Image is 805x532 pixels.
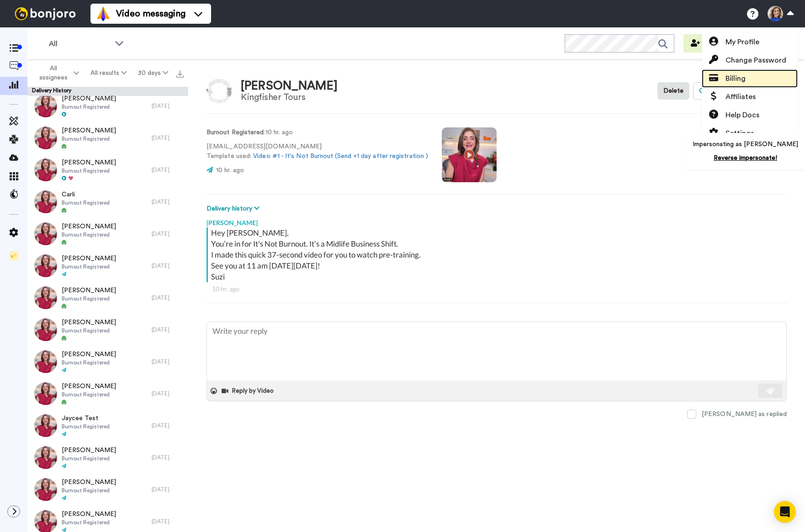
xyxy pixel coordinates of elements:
[174,66,186,80] button: Export all results that match these filters now.
[62,167,116,174] span: Burnout Registered
[62,510,116,519] span: [PERSON_NAME]
[152,454,184,461] div: [DATE]
[27,122,188,154] a: [PERSON_NAME]Burnout Registered[DATE]
[726,37,759,47] span: My Profile
[34,95,57,117] img: 143e5fca-e7b0-458f-b449-ced2254251d8-thumb.jpg
[62,286,116,295] span: [PERSON_NAME]
[34,382,57,405] img: 143e5fca-e7b0-458f-b449-ced2254251d8-thumb.jpg
[702,124,798,142] a: Settings
[62,350,116,359] span: [PERSON_NAME]
[62,455,116,462] span: Burnout Registered
[34,478,57,501] img: 143e5fca-e7b0-458f-b449-ced2254251d8-thumb.jpg
[62,190,110,199] span: Carli
[212,284,781,294] div: 10 hr. ago
[62,103,116,111] span: Burnout Registered
[152,358,184,365] div: [DATE]
[702,69,798,88] a: Billing
[62,126,116,135] span: [PERSON_NAME]
[152,390,184,397] div: [DATE]
[34,414,57,437] img: 143e5fca-e7b0-458f-b449-ced2254251d8-thumb.jpg
[27,90,188,122] a: [PERSON_NAME]Burnout Registered[DATE]
[62,327,116,334] span: Burnout Registered
[62,519,116,526] span: Burnout Registered
[62,295,116,302] span: Burnout Registered
[702,33,798,51] a: My Profile
[693,82,743,100] button: Open original
[62,446,116,455] span: [PERSON_NAME]
[241,92,338,102] div: Kingfisher Tours
[726,128,754,139] span: Settings
[152,326,184,333] div: [DATE]
[657,82,689,100] button: Delete
[62,222,116,231] span: [PERSON_NAME]
[62,423,110,430] span: Burnout Registered
[27,87,188,96] div: Delivery History
[27,250,188,282] a: [PERSON_NAME]Burnout Registered[DATE]
[34,190,57,213] img: 143e5fca-e7b0-458f-b449-ced2254251d8-thumb.jpg
[27,314,188,346] a: [PERSON_NAME]Burnout Registered[DATE]
[207,142,428,161] p: [EMAIL_ADDRESS][DOMAIN_NAME] Template used:
[693,140,798,149] p: Impersonating as [PERSON_NAME]
[702,106,798,124] a: Help Docs
[726,91,756,102] span: Affiliates
[27,282,188,314] a: [PERSON_NAME]Burnout Registered[DATE]
[241,79,338,93] div: [PERSON_NAME]
[62,94,116,103] span: [PERSON_NAME]
[62,254,116,263] span: [PERSON_NAME]
[34,158,57,181] img: 143e5fca-e7b0-458f-b449-ced2254251d8-thumb.jpg
[27,154,188,186] a: [PERSON_NAME]Burnout Registered[DATE]
[9,251,18,260] img: Checklist.svg
[27,186,188,218] a: CarliBurnout Registered[DATE]
[207,128,428,137] p: : 10 hr. ago
[152,134,184,142] div: [DATE]
[35,64,72,82] span: All assignees
[85,65,132,81] button: All results
[253,153,428,159] a: Video #1 - It's Not Burnout (Send +1 day after registration )
[27,474,188,506] a: [PERSON_NAME]Burnout Registered[DATE]
[152,198,184,205] div: [DATE]
[726,55,786,66] span: Change Password
[116,7,185,20] span: Video messaging
[152,102,184,110] div: [DATE]
[11,7,79,20] img: bj-logo-header-white.svg
[62,382,116,391] span: [PERSON_NAME]
[27,442,188,474] a: [PERSON_NAME]Burnout Registered[DATE]
[152,166,184,174] div: [DATE]
[207,79,232,104] img: Image of RosemarY
[34,254,57,277] img: 143e5fca-e7b0-458f-b449-ced2254251d8-thumb.jpg
[221,384,276,398] button: Reply by Video
[132,65,174,81] button: 30 days
[152,518,184,525] div: [DATE]
[714,155,777,161] a: Reverse impersonate!
[702,88,798,106] a: Affiliates
[207,129,264,136] strong: Burnout Registered
[62,263,116,270] span: Burnout Registered
[27,410,188,442] a: Jaycee TestBurnout Registered[DATE]
[211,227,784,282] div: Hey [PERSON_NAME], You’re in for It's Not Burnout. It’s a Midlife Business Shift. I made this qui...
[152,230,184,237] div: [DATE]
[96,6,111,21] img: vm-color.svg
[27,378,188,410] a: [PERSON_NAME]Burnout Registered[DATE]
[726,110,759,121] span: Help Docs
[27,346,188,378] a: [PERSON_NAME]Burnout Registered[DATE]
[29,60,85,86] button: All assignees
[34,350,57,373] img: 143e5fca-e7b0-458f-b449-ced2254251d8-thumb.jpg
[62,231,116,238] span: Burnout Registered
[34,222,57,245] img: 143e5fca-e7b0-458f-b449-ced2254251d8-thumb.jpg
[152,294,184,301] div: [DATE]
[207,214,787,227] div: [PERSON_NAME]
[152,422,184,429] div: [DATE]
[683,34,728,53] button: Invite
[34,286,57,309] img: 143e5fca-e7b0-458f-b449-ced2254251d8-thumb.jpg
[62,318,116,327] span: [PERSON_NAME]
[34,126,57,149] img: 143e5fca-e7b0-458f-b449-ced2254251d8-thumb.jpg
[152,486,184,493] div: [DATE]
[62,487,116,494] span: Burnout Registered
[62,391,116,398] span: Burnout Registered
[62,414,110,423] span: Jaycee Test
[216,167,244,174] span: 10 hr. ago
[62,158,116,167] span: [PERSON_NAME]
[702,410,787,419] div: [PERSON_NAME] as replied
[176,70,184,78] img: export.svg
